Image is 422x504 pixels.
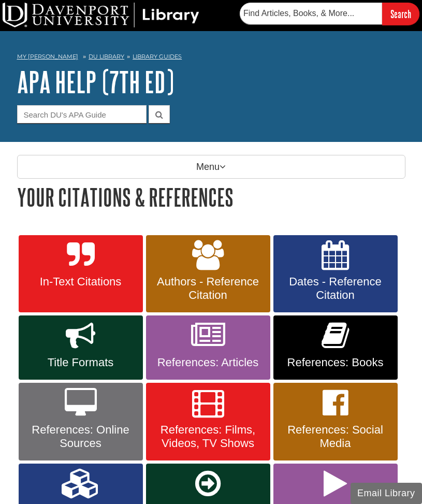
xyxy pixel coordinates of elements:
[154,356,263,369] span: References: Articles
[26,423,135,450] span: References: Online Sources
[273,315,398,380] a: References: Books
[281,423,390,450] span: References: Social Media
[19,383,143,460] a: References: Online Sources
[240,3,382,24] input: Find Articles, Books, & More...
[26,356,135,369] span: Title Formats
[154,275,263,302] span: Authors - Reference Citation
[154,423,263,450] span: References: Films, Videos, TV Shows
[281,275,390,302] span: Dates - Reference Citation
[133,53,182,60] a: Library Guides
[26,275,135,289] span: In-Text Citations
[146,235,270,313] a: Authors - Reference Citation
[17,184,405,210] h1: Your Citations & References
[3,3,199,27] img: DU Library
[146,315,270,380] a: References: Articles
[17,66,174,98] a: APA Help (7th Ed)
[281,356,390,369] span: References: Books
[273,235,398,313] a: Dates - Reference Citation
[17,105,147,123] input: Search DU's APA Guide
[19,235,143,313] a: In-Text Citations
[17,52,78,61] a: My [PERSON_NAME]
[89,53,124,60] a: DU Library
[17,155,405,179] p: Menu
[240,3,419,25] form: Searches DU Library's articles, books, and more
[17,50,405,66] nav: breadcrumb
[351,483,422,504] button: Email Library
[146,383,270,460] a: References: Films, Videos, TV Shows
[382,3,419,25] input: Search
[19,315,143,380] a: Title Formats
[273,383,398,460] a: References: Social Media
